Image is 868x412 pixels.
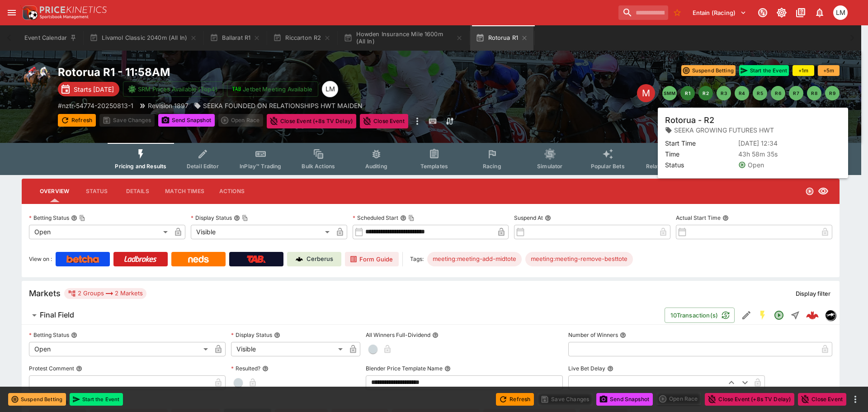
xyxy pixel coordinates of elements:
button: +1m [793,65,814,76]
span: Popular Bets [591,163,625,170]
div: Luigi Mollo [833,5,848,20]
button: Connected to PK [755,5,771,21]
div: Betting Target: cerberus [525,252,633,266]
img: Sportsbook Management [40,15,89,19]
h2: Copy To Clipboard [58,65,449,79]
button: Copy To Clipboard [408,215,415,221]
button: more [412,114,423,128]
p: Betting Status [29,214,69,222]
img: jetbet-logo.svg [232,85,241,94]
button: Send Snapshot [158,114,215,127]
div: Luigi Mollo [322,81,338,97]
button: R4 [735,86,749,100]
div: Betting Target: cerberus [427,252,522,266]
button: Suspend Betting [681,65,736,76]
p: Overtype [722,117,746,126]
button: Open [771,307,787,323]
span: InPlay™ Trading [240,163,281,170]
p: Live Bet Delay [568,365,605,372]
div: Visible [191,225,333,239]
button: Overview [33,180,76,202]
button: Riccarton R2 [268,25,336,51]
button: Close Event (+8s TV Delay) [267,114,356,128]
button: R2 [698,86,713,100]
button: Refresh [496,393,534,406]
p: Copy To Clipboard [58,101,133,110]
button: Howden Insurance Mile 1600m (All In) [338,25,468,51]
button: Ballarat R1 [204,25,266,51]
p: Number of Winners [568,331,618,339]
button: Details [117,180,158,202]
label: View on : [29,252,52,266]
button: R5 [753,86,767,100]
button: Select Tenant [687,5,752,20]
button: SMM [662,86,677,100]
p: All Winners Full-Dividend [366,331,430,339]
button: Copy To Clipboard [242,215,248,221]
button: 10Transaction(s) [665,308,735,323]
button: Event Calendar [19,25,82,51]
div: Open [29,342,211,356]
span: Related Events [646,163,685,170]
input: search [618,5,668,20]
img: PriceKinetics [40,6,107,13]
p: Display Status [231,331,272,339]
button: Actions [212,180,252,202]
div: nztr [825,310,836,321]
button: Close Event [798,393,846,406]
a: c9388619-292e-4335-a6cc-839d90519bd6 [803,306,821,324]
button: open drawer [4,5,20,21]
svg: Open [774,310,784,321]
div: Start From [707,114,840,128]
div: Open [29,225,171,239]
img: PriceKinetics Logo [20,4,38,22]
p: Actual Start Time [676,214,721,222]
button: Close Event [360,114,408,128]
img: TabNZ [247,256,266,263]
p: Cerberus [307,255,333,264]
p: Override [765,117,788,126]
h6: Final Field [40,310,74,320]
p: Betting Status [29,331,69,339]
button: Start the Event [70,393,123,406]
p: Auto-Save [807,117,835,126]
button: R7 [789,86,803,100]
button: Match Times [158,180,212,202]
button: SGM Enabled [755,307,771,323]
button: Close Event (+8s TV Delay) [705,393,794,406]
div: Visible [231,342,346,356]
img: Betcha [66,256,99,263]
button: Rotorua R1 [470,25,533,51]
div: Edit Meeting [637,84,655,102]
button: Status [76,180,117,202]
button: Luigi Mollo [830,3,850,23]
button: Copy To Clipboard [79,215,85,221]
img: logo-cerberus--red.svg [806,309,819,322]
button: Suspend Betting [8,393,66,406]
button: R3 [717,86,731,100]
svg: Open [805,187,814,196]
span: Auditing [365,163,387,170]
img: Ladbrokes [124,256,157,263]
button: No Bookmarks [670,5,684,20]
span: Pricing and Results [115,163,166,170]
button: R6 [771,86,785,100]
span: Detail Editor [187,163,219,170]
span: Simulator [537,163,562,170]
button: Jetbet Meeting Available [227,81,318,97]
svg: Visible [818,186,829,197]
button: Start the Event [739,65,789,76]
button: Notifications [811,5,828,21]
div: 2 Groups 2 Markets [68,288,143,299]
label: Tags: [410,252,424,266]
nav: pagination navigation [662,86,840,100]
img: nztr [826,310,835,320]
button: Livamol Classic 2040m (All In) [84,25,203,51]
button: +5m [818,65,840,76]
button: Toggle light/dark mode [774,5,790,21]
p: Resulted? [231,365,260,372]
button: Edit Detail [738,307,755,323]
span: Templates [420,163,448,170]
button: R9 [825,86,840,100]
p: Scheduled Start [353,214,398,222]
